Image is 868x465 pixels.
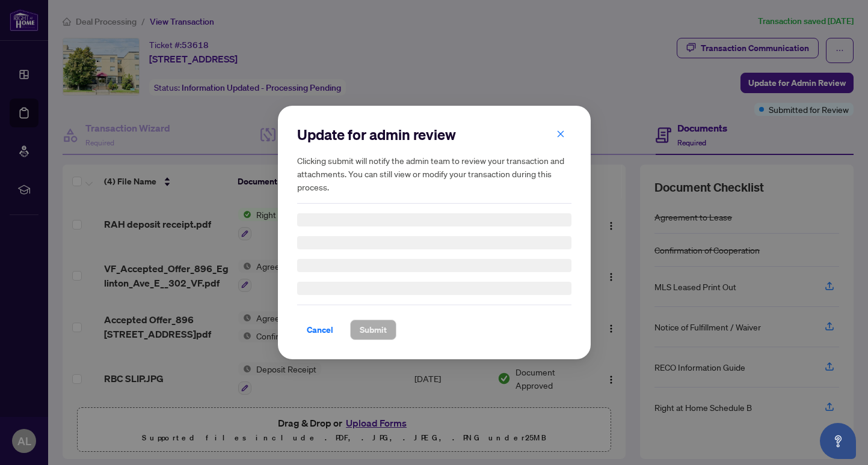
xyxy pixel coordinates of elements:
[350,320,396,340] button: Submit
[307,320,333,339] span: Cancel
[297,154,571,193] h5: Clicking submit will notify the admin team to review your transaction and attachments. You can st...
[297,320,343,340] button: Cancel
[297,125,571,144] h2: Update for admin review
[820,423,856,459] button: Open asap
[556,130,565,138] span: close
